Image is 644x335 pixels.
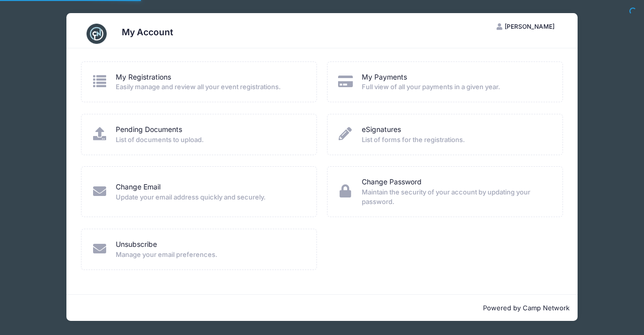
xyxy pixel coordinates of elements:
[74,303,570,313] p: Powered by Camp Network
[362,82,549,92] span: Full view of all your payments in a given year.
[362,124,401,135] a: eSignatures
[505,23,554,30] span: [PERSON_NAME]
[116,82,303,92] span: Easily manage and review all your event registrations.
[87,24,107,44] img: CampNetwork
[362,135,549,145] span: List of forms for the registrations.
[116,192,303,203] span: Update your email address quickly and securely.
[362,72,407,83] a: My Payments
[116,239,157,250] a: Unsubscribe
[116,124,182,135] a: Pending Documents
[362,187,549,207] span: Maintain the security of your account by updating your password.
[362,177,422,187] a: Change Password
[116,135,303,145] span: List of documents to upload.
[122,27,173,37] h3: My Account
[488,18,563,35] button: [PERSON_NAME]
[116,72,171,83] a: My Registrations
[116,250,303,260] span: Manage your email preferences.
[116,182,160,192] a: Change Email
